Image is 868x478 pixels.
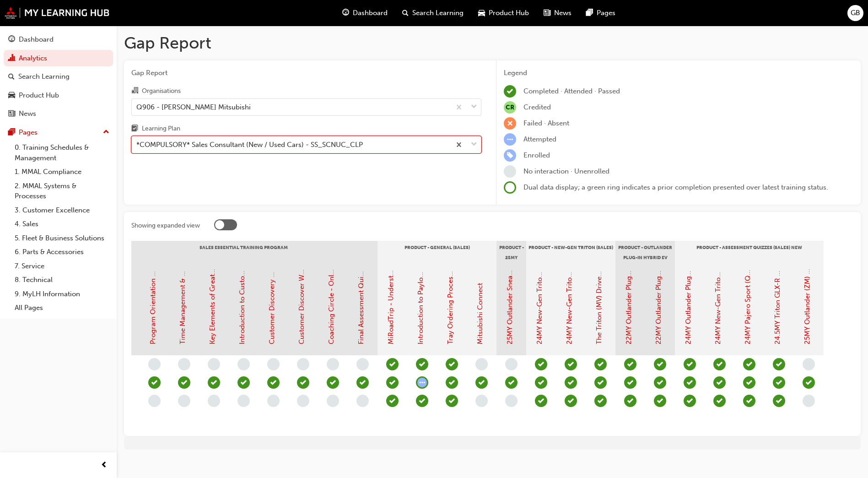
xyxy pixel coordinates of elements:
[342,7,349,19] span: guage-icon
[178,395,190,407] span: learningRecordVerb_NONE-icon
[475,358,488,370] span: learningRecordVerb_NONE-icon
[586,7,593,19] span: pages-icon
[523,183,828,191] span: Dual data display; a green ring indicates a prior completion presented over latest training status.
[505,395,518,407] span: learningRecordVerb_NONE-icon
[475,395,488,407] span: learningRecordVerb_NONE-icon
[8,110,15,118] span: news-icon
[8,54,15,63] span: chart-icon
[4,68,113,85] a: Search Learning
[504,101,516,114] span: null-icon
[5,7,110,19] img: mmal
[131,87,138,95] span: organisation-icon
[851,8,860,18] span: GB
[4,105,113,122] a: News
[8,92,15,100] span: car-icon
[565,395,577,407] span: learningRecordVerb_COMPLETE-icon
[4,87,113,104] a: Product Hub
[654,358,666,370] span: learningRecordVerb_COMPLETE-icon
[471,101,477,113] span: down-icon
[506,235,514,344] a: 25MY Outlander Sneak Peek Video
[565,358,577,370] span: learningRecordVerb_COMPLETE-icon
[743,358,755,370] span: learningRecordVerb_PASS-icon
[624,376,636,389] span: learningRecordVerb_PASS-icon
[131,68,481,78] span: Gap Report
[579,4,623,22] a: pages-iconPages
[523,135,556,143] span: Attempted
[4,124,113,141] button: Pages
[416,196,425,344] a: Introduction to Payload and Towing Capacities
[356,395,369,407] span: learningRecordVerb_NONE-icon
[743,395,755,407] span: learningRecordVerb_PASS-icon
[11,217,113,231] a: 4. Sales
[208,376,220,389] span: learningRecordVerb_PASS-icon
[178,358,190,370] span: learningRecordVerb_NONE-icon
[11,301,113,315] a: All Pages
[478,7,485,19] span: car-icon
[11,203,113,217] a: 3. Customer Excellence
[237,376,250,389] span: learningRecordVerb_PASS-icon
[297,358,309,370] span: learningRecordVerb_NONE-icon
[386,395,399,407] span: learningRecordVerb_COMPLETE-icon
[356,358,369,370] span: learningRecordVerb_NONE-icon
[416,395,428,407] span: learningRecordVerb_PASS-icon
[536,4,579,22] a: news-iconNews
[615,241,675,264] div: Product - Outlander Plug-in Hybrid EV (Sales)
[416,358,428,370] span: learningRecordVerb_PASS-icon
[535,358,547,370] span: learningRecordVerb_PASS-icon
[526,241,615,264] div: Product - New-Gen Triton (Sales)
[4,50,113,67] a: Analytics
[471,4,536,22] a: car-iconProduct Hub
[8,73,15,81] span: search-icon
[402,7,409,19] span: search-icon
[11,259,113,273] a: 7. Service
[654,376,666,389] span: learningRecordVerb_COMPLETE-icon
[803,376,815,389] span: learningRecordVerb_PASS-icon
[148,358,161,370] span: learningRecordVerb_NONE-icon
[386,376,399,389] span: learningRecordVerb_COMPLETE-icon
[446,358,458,370] span: learningRecordVerb_COMPLETE-icon
[124,33,861,53] h1: Gap Report
[19,109,36,119] div: News
[523,151,550,159] span: Enrolled
[476,283,484,344] a: Mitsubishi Connect
[131,125,138,133] span: learningplan-icon
[297,395,309,407] span: learningRecordVerb_NONE-icon
[297,376,309,389] span: learningRecordVerb_PASS-icon
[208,395,220,407] span: learningRecordVerb_NONE-icon
[356,376,369,389] span: learningRecordVerb_PASS-icon
[110,241,377,264] div: Sales Essential Training Program
[505,376,518,389] span: learningRecordVerb_COMPLETE-icon
[327,395,339,407] span: learningRecordVerb_NONE-icon
[504,117,516,130] span: learningRecordVerb_FAIL-icon
[684,358,696,370] span: learningRecordVerb_PASS-icon
[504,85,516,98] span: learningRecordVerb_COMPLETE-icon
[237,395,250,407] span: learningRecordVerb_NONE-icon
[11,165,113,179] a: 1. MMAL Compliance
[19,127,38,138] div: Pages
[504,133,516,146] span: learningRecordVerb_ATTEMPT-icon
[353,8,388,18] span: Dashboard
[554,8,571,18] span: News
[505,358,518,370] span: learningRecordVerb_NONE-icon
[446,395,458,407] span: learningRecordVerb_COMPLETE-icon
[8,36,15,44] span: guage-icon
[416,376,428,389] span: learningRecordVerb_ATTEMPT-icon
[713,395,726,407] span: learningRecordVerb_PASS-icon
[267,395,280,407] span: learningRecordVerb_NONE-icon
[148,376,161,389] span: learningRecordVerb_PASS-icon
[335,4,395,22] a: guage-iconDashboard
[4,31,113,48] a: Dashboard
[101,460,108,471] span: prev-icon
[18,71,70,82] div: Search Learning
[496,241,526,264] div: Product - 25MY Outlander
[11,141,113,165] a: 0. Training Schedules & Management
[624,395,636,407] span: learningRecordVerb_PASS-icon
[773,358,785,370] span: learningRecordVerb_PASS-icon
[624,358,636,370] span: learningRecordVerb_PASS-icon
[412,8,464,18] span: Search Learning
[395,4,471,22] a: search-iconSearch Learning
[523,167,609,175] span: No interaction · Unenrolled
[489,8,529,18] span: Product Hub
[267,376,280,389] span: learningRecordVerb_ATTEND-icon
